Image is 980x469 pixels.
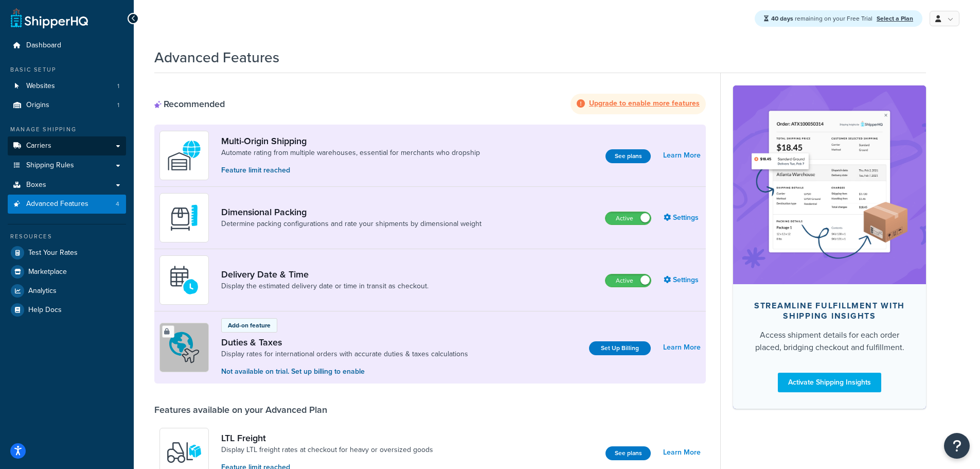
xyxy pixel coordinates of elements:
[26,41,61,50] span: Dashboard
[8,96,126,115] li: Origins
[589,341,651,355] a: Set Up Billing
[28,306,62,315] span: Help Docs
[26,101,49,110] span: Origins
[221,445,433,455] a: Display LTL freight rates at checkout for heavy or oversized goods
[221,349,468,359] a: Display rates for international orders with accurate duties & taxes calculations
[166,137,202,173] img: WatD5o0RtDAAAAAElFTkSuQmCC
[8,96,126,115] a: Origins1
[228,321,271,330] p: Add-on feature
[8,125,126,134] div: Manage Shipping
[749,101,911,269] img: feature-image-si-e24932ea9b9fcd0ff835db86be1ff8d589347e8876e1638d903ea230a36726be.png
[8,77,126,96] li: Websites
[8,232,126,241] div: Resources
[664,211,701,225] a: Settings
[750,329,910,354] div: Access shipment details for each order placed, bridging checkout and fulfillment.
[605,446,651,460] button: See plans
[664,273,701,287] a: Settings
[221,219,482,229] a: Determine packing configurations and rate your shipments by dimensional weight
[221,269,429,280] a: Delivery Date & Time
[166,200,202,236] img: DTVBYsAAAAAASUVORK5CYII=
[221,135,480,147] a: Multi-Origin Shipping
[221,281,429,291] a: Display the estimated delivery date or time in transit as checkout.
[221,432,433,444] a: LTL Freight
[8,301,126,319] a: Help Docs
[8,263,126,281] a: Marketplace
[771,14,793,23] strong: 40 days
[8,136,126,155] a: Carriers
[8,77,126,96] a: Websites1
[771,14,874,23] span: remaining on your Free Trial
[221,366,468,377] p: Not available on trial. Set up billing to enable
[8,195,126,214] li: Advanced Features
[26,161,74,170] span: Shipping Rules
[944,433,970,459] button: Open Resource Center
[26,142,51,150] span: Carriers
[26,82,55,91] span: Websites
[8,282,126,300] a: Analytics
[28,249,78,257] span: Test Your Rates
[589,98,700,109] strong: Upgrade to enable more features
[8,36,126,55] a: Dashboard
[221,165,480,176] p: Feature limit reached
[663,148,701,163] a: Learn More
[28,268,67,276] span: Marketplace
[154,404,327,415] div: Features available on your Advanced Plan
[605,212,651,224] label: Active
[166,262,202,298] img: gfkeb5ejjkALwAAAABJRU5ErkJggg==
[117,101,119,110] span: 1
[26,181,46,189] span: Boxes
[778,373,881,392] a: Activate Shipping Insights
[26,200,88,209] span: Advanced Features
[116,200,119,209] span: 4
[221,337,468,348] a: Duties & Taxes
[877,14,913,23] a: Select a Plan
[663,340,701,355] a: Learn More
[154,98,225,110] div: Recommended
[8,156,126,175] a: Shipping Rules
[663,445,701,460] a: Learn More
[28,287,57,296] span: Analytics
[605,149,651,163] button: See plans
[221,148,480,158] a: Automate rating from multiple warehouses, essential for merchants who dropship
[154,47,279,67] h1: Advanced Features
[8,195,126,214] a: Advanced Features4
[750,301,910,321] div: Streamline Fulfillment with Shipping Insights
[8,65,126,74] div: Basic Setup
[221,206,482,218] a: Dimensional Packing
[605,274,651,287] label: Active
[8,176,126,195] a: Boxes
[8,244,126,262] a: Test Your Rates
[117,82,119,91] span: 1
